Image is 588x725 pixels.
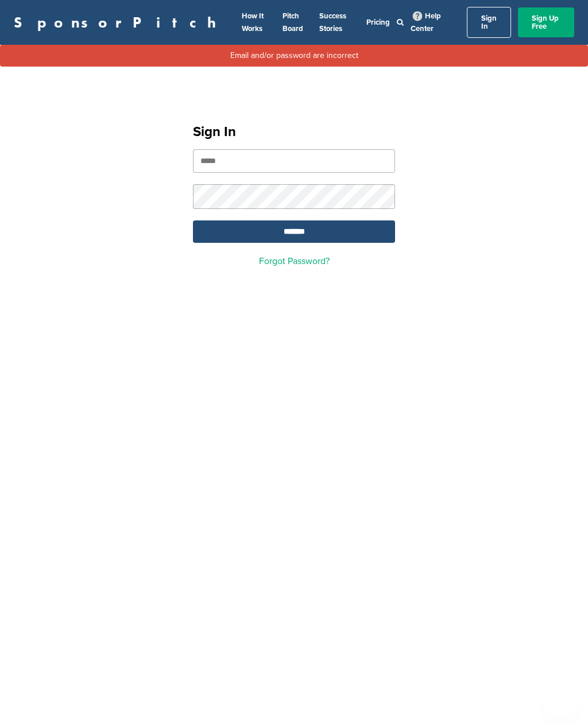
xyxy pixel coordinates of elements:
[193,122,395,142] h1: Sign In
[242,11,264,33] a: How It Works
[283,11,303,33] a: Pitch Board
[259,255,330,267] a: Forgot Password?
[319,11,346,33] a: Success Stories
[518,7,574,37] a: Sign Up Free
[542,679,579,716] iframe: Button to launch messaging window
[366,18,390,27] a: Pricing
[411,9,441,36] a: Help Center
[14,15,223,30] a: SponsorPitch
[467,7,511,38] a: Sign In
